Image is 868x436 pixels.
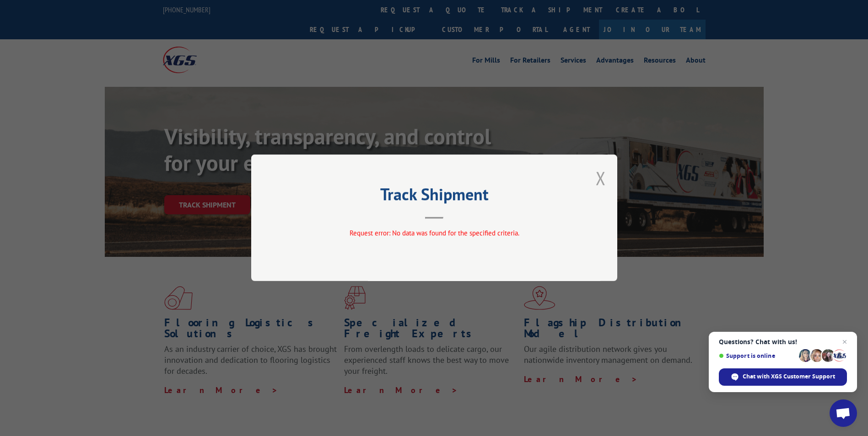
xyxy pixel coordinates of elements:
[839,336,850,347] span: Close chat
[719,338,847,346] span: Questions? Chat with us!
[743,372,835,381] span: Chat with XGS Customer Support
[297,188,571,205] h2: Track Shipment
[719,368,847,386] div: Chat with XGS Customer Support
[349,229,519,238] span: Request error: No data was found for the specified criteria.
[830,399,857,427] div: Open chat
[596,166,606,190] button: Close modal
[719,352,796,359] span: Support is online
